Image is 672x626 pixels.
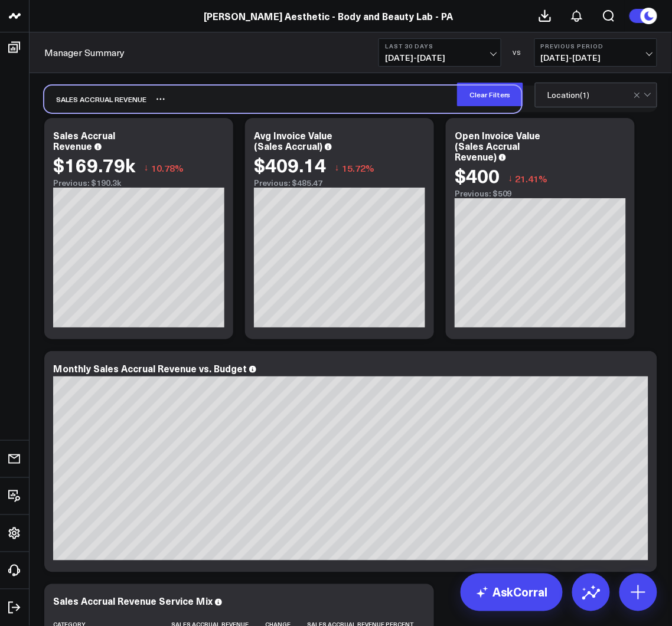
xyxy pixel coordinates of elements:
div: Previous: $509 [455,189,626,198]
b: Last 30 Days [385,42,495,50]
button: Clear Filters [457,83,523,106]
span: 15.72% [342,161,374,174]
div: $400 [455,165,500,186]
div: Previous: $190.3k [53,178,224,188]
div: Sales Accrual Revenue Service Mix [53,595,213,608]
span: ↓ [335,160,340,175]
a: Manager Summary [44,46,125,59]
div: Sales Accrual Revenue [53,129,115,152]
span: ↓ [144,160,149,175]
div: Previous: $485.47 [254,178,425,188]
button: Previous Period[DATE]-[DATE] [534,38,657,67]
div: VS [507,49,529,56]
div: Avg Invoice Value (Sales Accrual) [254,129,332,152]
a: AskCorral [461,573,563,611]
div: Open Invoice Value (Sales Accrual Revenue) [455,129,541,163]
div: Sales Accrual Revenue [44,86,146,113]
span: ↓ [508,171,513,186]
span: [DATE] - [DATE] [385,53,495,63]
b: Previous Period [541,42,651,50]
a: [PERSON_NAME] Aesthetic - Body and Beauty Lab - PA [204,9,454,22]
span: [DATE] - [DATE] [541,53,651,63]
button: Last 30 Days[DATE]-[DATE] [379,38,501,67]
span: 21.41% [516,172,548,185]
span: 10.78% [151,161,184,174]
div: Monthly Sales Accrual Revenue vs. Budget [53,362,247,375]
div: $409.14 [254,154,326,175]
div: $169.79k [53,154,135,175]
